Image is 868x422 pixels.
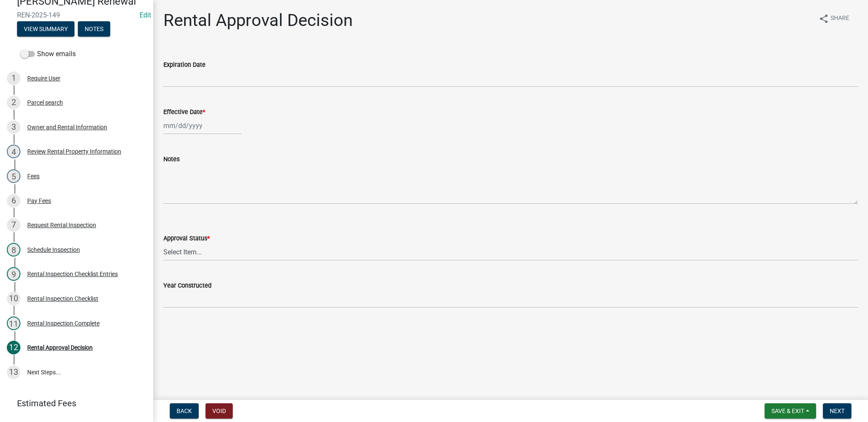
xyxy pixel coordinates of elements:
[163,157,180,163] label: Notes
[7,243,20,257] div: 8
[177,408,192,414] span: Back
[17,21,74,37] button: View Summary
[27,148,121,154] div: Review Rental Property Information
[20,49,76,59] label: Show emails
[819,14,829,24] i: share
[830,408,845,414] span: Next
[7,218,20,232] div: 7
[27,271,118,277] div: Rental Inspection Checklist Entries
[140,11,151,19] a: Edit
[163,10,353,31] h1: Rental Approval Decision
[7,169,20,183] div: 5
[7,395,140,412] a: Estimated Fees
[7,316,20,330] div: 11
[17,11,136,19] span: REN-2025-149
[163,117,241,134] input: mm/dd/yyyy
[27,124,107,130] div: Owner and Rental Information
[27,296,98,302] div: Rental Inspection Checklist
[27,345,93,351] div: Rental Approval Decision
[7,194,20,208] div: 6
[163,109,205,115] label: Effective Date
[163,236,210,242] label: Approval Status
[170,403,199,419] button: Back
[27,75,60,81] div: Require User
[7,292,20,305] div: 10
[206,403,233,419] button: Void
[823,403,851,419] button: Next
[140,11,151,19] wm-modal-confirm: Edit Application Number
[163,62,206,68] label: Expiration Date
[163,283,211,289] label: Year Constructed
[7,365,20,379] div: 13
[7,120,20,134] div: 3
[831,14,849,24] span: Share
[765,403,816,419] button: Save & Exit
[7,267,20,281] div: 9
[17,26,74,33] wm-modal-confirm: Summary
[78,21,110,37] button: Notes
[771,408,804,414] span: Save & Exit
[27,198,51,204] div: Pay Fees
[812,10,856,27] button: shareShare
[7,341,20,354] div: 12
[7,96,20,109] div: 2
[27,222,96,228] div: Request Rental Inspection
[7,145,20,158] div: 4
[27,100,63,105] div: Parcel search
[27,247,80,253] div: Schedule Inspection
[78,26,110,33] wm-modal-confirm: Notes
[27,173,40,179] div: Fees
[27,320,100,326] div: Rental Inspection Complete
[7,71,20,85] div: 1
